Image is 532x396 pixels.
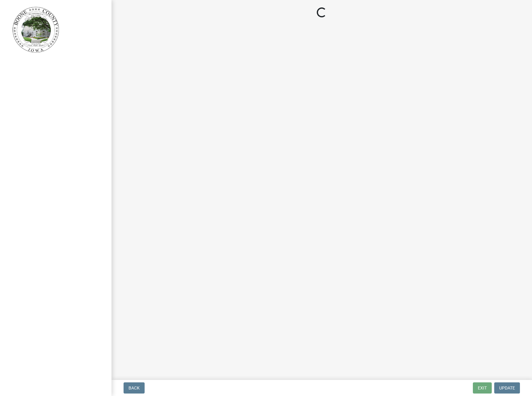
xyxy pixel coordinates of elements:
button: Update [494,382,520,394]
span: Back [129,385,140,390]
span: Update [499,385,515,390]
button: Back [124,382,145,394]
button: Exit [473,382,492,394]
img: Boone County, Iowa [12,7,59,53]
